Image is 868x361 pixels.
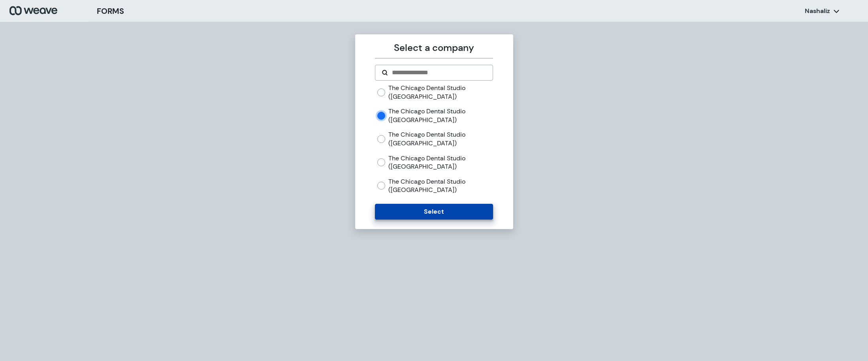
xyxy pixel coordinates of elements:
button: Select [375,204,493,220]
label: The Chicago Dental Studio ([GEOGRAPHIC_DATA]) [388,107,493,124]
label: The Chicago Dental Studio ([GEOGRAPHIC_DATA]) [388,177,493,194]
p: Nashaliz [805,7,830,15]
h3: FORMS [97,5,124,17]
label: The Chicago Dental Studio ([GEOGRAPHIC_DATA]) [388,130,493,147]
input: Search [391,68,486,77]
p: Select a company [375,41,493,55]
label: The Chicago Dental Studio ([GEOGRAPHIC_DATA]) [388,154,493,171]
label: The Chicago Dental Studio ([GEOGRAPHIC_DATA]) [388,84,493,101]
